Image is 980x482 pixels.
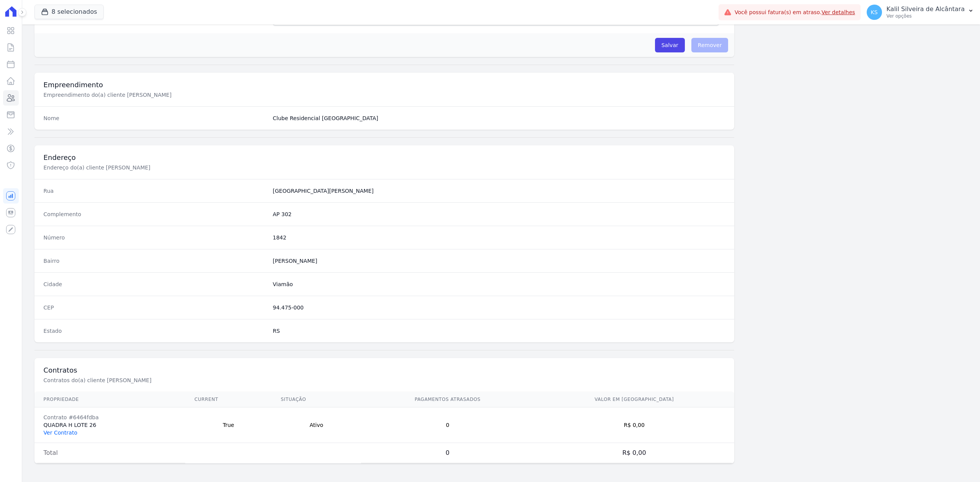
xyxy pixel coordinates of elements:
dt: Número [44,234,267,241]
h3: Endereço [44,153,725,162]
dd: Viamão [273,280,725,288]
p: Contratos do(a) cliente [PERSON_NAME] [44,376,301,384]
dt: Nome [44,114,267,122]
dt: Bairro [44,257,267,265]
button: KS Kalil Silveira de Alcântara Ver opções [861,2,980,23]
dt: Estado [44,327,267,335]
p: Endereço do(a) cliente [PERSON_NAME] [44,164,301,171]
input: Salvar [655,38,685,52]
th: Pagamentos Atrasados [361,392,534,407]
td: 0 [361,407,534,443]
a: Ver detalhes [822,9,855,15]
td: True [185,407,272,443]
th: Current [185,392,272,407]
div: Contrato #6464fdba [44,414,176,421]
span: KS [871,10,878,15]
h3: Empreendimento [44,80,725,90]
td: 0 [361,443,534,463]
span: Remover [691,38,728,52]
td: Total [34,443,185,463]
dd: 94.475-000 [273,304,725,311]
dd: AP 302 [273,210,725,218]
dd: Clube Residencial [GEOGRAPHIC_DATA] [273,114,725,122]
dt: Complemento [44,210,267,218]
th: Situação [272,392,361,407]
th: Valor em [GEOGRAPHIC_DATA] [534,392,734,407]
dt: CEP [44,304,267,311]
p: Ver opções [887,13,965,19]
dd: RS [273,327,725,335]
dd: [PERSON_NAME] [273,257,725,265]
th: Propriedade [34,392,185,407]
td: R$ 0,00 [534,443,734,463]
td: QUADRA H LOTE 26 [34,407,185,443]
dt: Cidade [44,280,267,288]
p: Empreendimento do(a) cliente [PERSON_NAME] [44,91,301,99]
td: Ativo [272,407,361,443]
td: R$ 0,00 [534,407,734,443]
a: Ver Contrato [44,430,77,436]
dd: 1842 [273,234,725,241]
dt: Rua [44,187,267,195]
h3: Contratos [44,366,725,375]
p: Kalil Silveira de Alcântara [887,5,965,13]
span: Você possui fatura(s) em atraso. [735,8,855,16]
dd: [GEOGRAPHIC_DATA][PERSON_NAME] [273,187,725,195]
button: 8 selecionados [34,5,104,19]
